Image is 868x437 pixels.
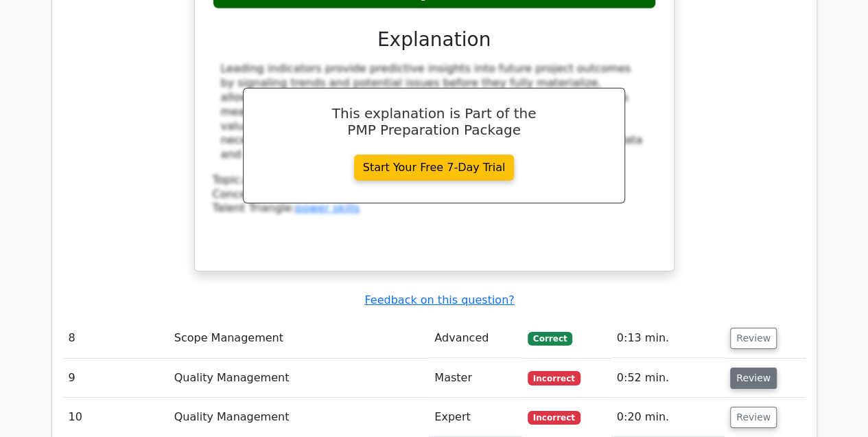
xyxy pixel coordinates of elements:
[213,173,656,188] div: Topic:
[63,398,169,437] td: 10
[213,188,656,202] div: Concept:
[730,328,777,349] button: Review
[730,368,777,389] button: Review
[213,173,656,216] div: Talent Triangle:
[169,398,429,437] td: Quality Management
[169,359,429,398] td: Quality Management
[528,332,572,346] span: Correct
[63,319,169,358] td: 8
[611,319,725,358] td: 0:13 min.
[354,155,515,181] a: Start Your Free 7-Day Trial
[429,319,522,358] td: Advanced
[429,359,522,398] td: Master
[221,28,648,52] h3: Explanation
[611,398,725,437] td: 0:20 min.
[528,411,580,425] span: Incorrect
[730,407,777,428] button: Review
[63,359,169,398] td: 9
[611,359,725,398] td: 0:52 min.
[364,293,514,306] a: Feedback on this question?
[528,371,580,385] span: Incorrect
[221,62,648,162] div: Leading indicators provide predictive insights into future project outcomes by signaling trends a...
[295,201,360,214] a: power skills
[169,319,429,358] td: Scope Management
[429,398,522,437] td: Expert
